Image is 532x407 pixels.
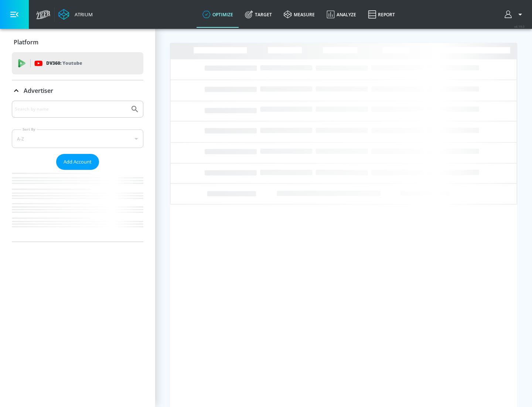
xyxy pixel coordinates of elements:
div: Advertiser [12,101,143,242]
p: DV360: [46,59,82,67]
button: Add Account [56,154,99,170]
a: optimize [197,1,239,28]
nav: list of Advertiser [12,170,143,242]
a: Analyze [321,1,362,28]
p: Advertiser [24,87,53,95]
a: Atrium [58,9,93,20]
label: Sort By [21,127,37,132]
div: A-Z [12,129,143,148]
a: Target [239,1,278,28]
a: Report [362,1,401,28]
div: Platform [12,32,143,53]
p: Platform [14,38,38,46]
div: Atrium [72,11,93,18]
span: Add Account [64,158,92,166]
input: Search by name [15,104,127,114]
a: measure [278,1,321,28]
p: Youtube [62,59,82,67]
div: Advertiser [12,80,143,101]
span: v 4.19.0 [514,24,525,28]
div: DV360: Youtube [12,52,143,74]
